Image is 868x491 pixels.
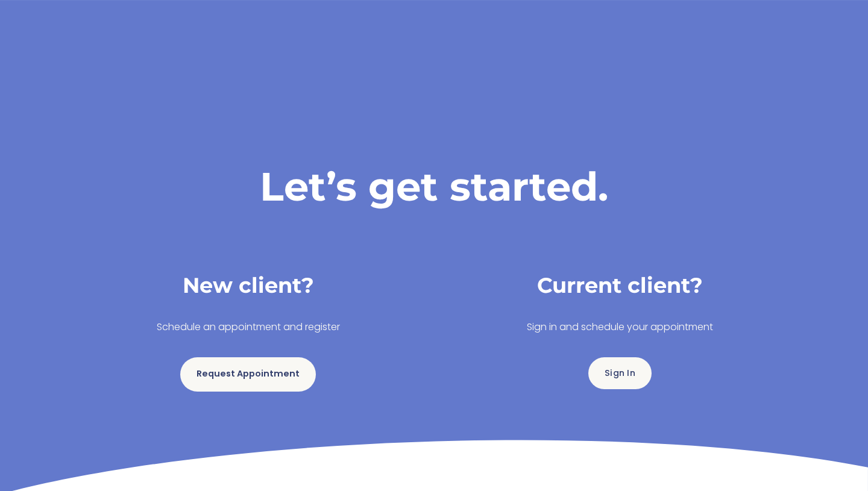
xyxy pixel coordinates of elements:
a: Sign In [588,357,651,389]
p: Schedule an appointment and register [72,319,424,337]
h3: Current client? [444,272,796,300]
h1: Let’s get started. [72,162,796,210]
a: Request Appointment [180,357,315,392]
p: Sign in and schedule your appointment [444,319,796,337]
h3: New client? [72,272,424,300]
